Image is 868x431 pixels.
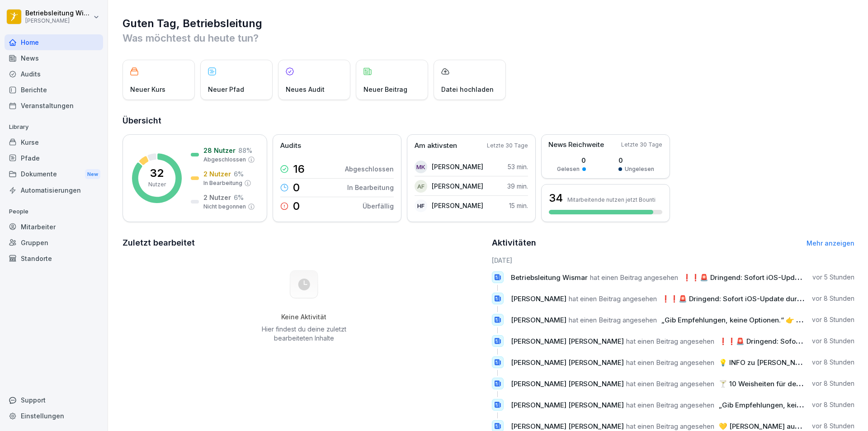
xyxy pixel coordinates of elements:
p: 15 min. [509,201,528,210]
h2: Zuletzt bearbeitet [123,237,486,249]
p: 16 [293,164,305,175]
a: Standorte [5,251,103,266]
span: hat einen Beitrag angesehen [569,316,657,324]
p: vor 5 Stunden [812,273,854,282]
p: 53 min. [508,162,528,171]
p: Was möchtest du heute tun? [123,31,854,45]
p: 88 % [238,146,252,155]
div: AF [415,180,427,193]
p: Neuer Beitrag [363,85,407,94]
span: hat einen Beitrag angesehen [626,337,714,346]
a: DokumenteNew [5,166,103,183]
span: hat einen Beitrag angesehen [626,379,714,388]
p: 6 % [234,169,244,179]
p: 0 [293,182,300,193]
p: Library [5,120,103,134]
p: [PERSON_NAME] [432,181,483,191]
div: HF [415,199,427,212]
p: [PERSON_NAME] [432,162,483,171]
span: hat einen Beitrag angesehen [626,401,714,409]
p: Datei hochladen [441,85,494,94]
span: [PERSON_NAME] [511,316,566,324]
h2: Übersicht [123,114,854,127]
a: Mehr anzeigen [807,239,854,247]
div: New [85,169,100,180]
p: Nicht begonnen [203,203,246,211]
p: Audits [280,141,301,151]
p: In Bearbeitung [203,179,242,187]
p: Abgeschlossen [203,156,246,164]
div: Support [5,392,103,408]
p: Ungelesen [625,165,654,173]
p: 0 [293,201,300,212]
div: MK [415,161,427,173]
p: In Bearbeitung [347,183,394,192]
span: hat einen Beitrag angesehen [569,294,657,303]
a: Pfade [5,150,103,166]
p: 2 Nutzer [203,169,231,179]
h2: Aktivitäten [492,237,536,249]
span: [PERSON_NAME] [PERSON_NAME] [511,358,624,367]
p: 32 [150,168,164,179]
p: Betriebsleitung Wismar [25,9,91,17]
h5: Keine Aktivität [258,313,349,321]
p: vor 8 Stunden [812,400,854,409]
a: News [5,50,103,66]
p: [PERSON_NAME] [432,201,483,210]
p: 2 Nutzer [203,193,231,202]
span: hat einen Beitrag angesehen [626,358,714,367]
a: Einstellungen [5,408,103,424]
p: [PERSON_NAME] [25,18,91,24]
a: Gruppen [5,235,103,251]
a: Mitarbeiter [5,219,103,235]
span: [PERSON_NAME] [PERSON_NAME] [511,401,624,409]
a: Audits [5,66,103,82]
p: Neuer Kurs [130,85,165,94]
p: Letzte 30 Tage [487,142,528,150]
p: 0 [557,156,586,165]
p: vor 8 Stunden [812,358,854,367]
span: [PERSON_NAME] [511,294,566,303]
p: Überfällig [363,201,394,211]
p: 28 Nutzer [203,146,236,155]
p: 0 [618,156,654,165]
a: Berichte [5,82,103,98]
a: Home [5,34,103,50]
p: Neuer Pfad [208,85,244,94]
p: vor 8 Stunden [812,336,854,346]
div: Dokumente [5,166,103,183]
h3: 34 [549,190,563,206]
span: hat einen Beitrag angesehen [626,422,714,431]
span: hat einen Beitrag angesehen [590,273,678,282]
p: News Reichweite [548,140,604,150]
p: 39 min. [507,181,528,191]
p: Mitarbeitende nutzen jetzt Bounti [567,196,656,203]
span: [PERSON_NAME] [PERSON_NAME] [511,422,624,431]
p: Neues Audit [286,85,325,94]
p: Gelesen [557,165,580,173]
span: [PERSON_NAME] [PERSON_NAME] [511,379,624,388]
p: Nutzer [148,180,166,189]
span: [PERSON_NAME] [PERSON_NAME] [511,337,624,346]
p: People [5,204,103,219]
a: Veranstaltungen [5,98,103,114]
a: Kurse [5,134,103,150]
a: Automatisierungen [5,182,103,198]
p: vor 8 Stunden [812,379,854,388]
p: Am aktivsten [415,141,457,151]
h6: [DATE] [492,256,855,265]
p: vor 8 Stunden [812,422,854,431]
p: 6 % [234,193,244,202]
